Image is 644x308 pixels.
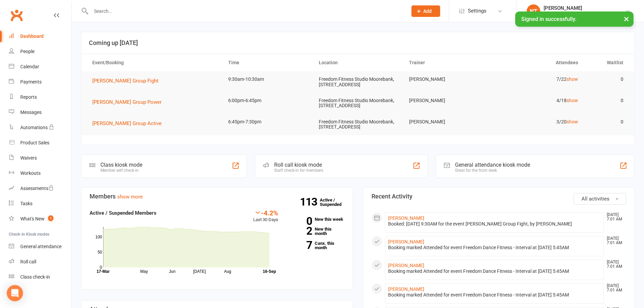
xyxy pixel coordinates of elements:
a: Waivers [9,150,71,166]
td: 0 [584,93,629,109]
th: Location [313,54,403,71]
time: [DATE] 7:01 AM [603,236,626,245]
a: Messages [9,105,71,120]
time: [DATE] 7:01 AM [603,260,626,269]
a: 0New this week [288,217,344,221]
div: Tasks [20,201,32,206]
h3: Recent Activity [372,193,626,200]
span: All activities [581,196,610,202]
td: 3/20 [494,114,584,130]
div: [PERSON_NAME] [544,5,625,11]
span: [PERSON_NAME] Group Active [92,120,162,126]
a: [PERSON_NAME] [388,286,424,292]
div: Booking marked Attended for event Freedom Dance Fitness - Interval at [DATE] 5:45AM [388,245,601,251]
a: Dashboard [9,29,71,44]
td: 6:45pm-7:30pm [222,114,313,130]
span: Signed in successfully. [521,16,576,22]
td: 6:00pm-6:45pm [222,93,313,109]
input: Search... [89,6,403,16]
a: [PERSON_NAME] [388,239,424,244]
div: Class kiosk mode [100,162,142,168]
a: 7Canx. this month [288,241,344,250]
div: Last 30 Days [253,209,278,223]
td: 0 [584,114,629,130]
th: Waitlist [584,54,629,71]
div: Booked: [DATE] 9:30AM for the event [PERSON_NAME] Group Fight, by [PERSON_NAME] [388,221,601,227]
strong: Active / Suspended Members [90,210,157,216]
button: × [620,11,633,26]
div: NT [527,4,540,18]
h3: Coming up [DATE] [89,40,627,46]
span: Settings [468,3,486,19]
td: [PERSON_NAME] [403,93,494,109]
a: People [9,44,71,59]
th: Attendees [494,54,584,71]
div: What's New [20,216,45,221]
button: [PERSON_NAME] Group Fight [92,77,163,85]
div: Product Sales [20,140,49,145]
div: Workouts [20,170,41,176]
button: Add [411,5,440,17]
time: [DATE] 7:01 AM [603,284,626,292]
span: [PERSON_NAME] Group Power [92,99,162,105]
strong: 7 [288,240,312,250]
th: Time [222,54,313,71]
a: Reports [9,90,71,105]
a: Assessments [9,181,71,196]
div: Member self check-in [100,168,142,173]
a: What's New1 [9,211,71,227]
div: Great for the front desk [455,168,530,173]
div: General attendance kiosk mode [455,162,530,168]
td: 0 [584,71,629,87]
td: [PERSON_NAME] [403,71,494,87]
span: Add [423,8,432,14]
button: All activities [574,193,626,205]
div: -4.2% [253,209,278,216]
div: Roll call kiosk mode [274,162,323,168]
button: [PERSON_NAME] Group Power [92,98,166,106]
strong: 113 [300,197,320,207]
h3: Members [90,193,344,200]
a: show more [117,194,143,200]
button: [PERSON_NAME] Group Active [92,119,166,127]
div: Calendar [20,64,39,69]
strong: 0 [288,216,312,226]
time: [DATE] 7:01 AM [603,213,626,221]
strong: 2 [288,226,312,236]
div: Payments [20,79,42,85]
a: Clubworx [8,7,25,24]
div: Automations [20,125,48,130]
div: Open Intercom Messenger [7,285,23,301]
td: Freedom Fitness Studio Moorebank, [STREET_ADDRESS] [313,114,403,135]
div: Waivers [20,155,37,161]
a: Workouts [9,166,71,181]
td: 7/22 [494,71,584,87]
a: Roll call [9,254,71,269]
a: [PERSON_NAME] [388,263,424,268]
td: [PERSON_NAME] [403,114,494,130]
td: Freedom Fitness Studio Moorebank, [STREET_ADDRESS] [313,93,403,114]
a: Tasks [9,196,71,211]
div: General attendance [20,244,62,249]
a: 113Active / Suspended [320,193,350,212]
a: show [567,98,578,103]
div: Reports [20,94,37,100]
td: 4/18 [494,93,584,109]
a: show [567,76,578,82]
a: Payments [9,74,71,90]
div: Messages [20,110,42,115]
div: Dashboard [20,33,44,39]
span: [PERSON_NAME] Group Fight [92,78,159,84]
div: Freedom Fitness [GEOGRAPHIC_DATA] [544,11,625,17]
span: 1 [48,215,53,221]
td: Freedom Fitness Studio Moorebank, [STREET_ADDRESS] [313,71,403,93]
div: Assessments [20,186,54,191]
a: Class kiosk mode [9,269,71,285]
th: Trainer [403,54,494,71]
div: Roll call [20,259,36,264]
div: Staff check-in for members [274,168,323,173]
div: People [20,49,34,54]
a: Calendar [9,59,71,74]
a: General attendance kiosk mode [9,239,71,254]
td: 9:30am-10:30am [222,71,313,87]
